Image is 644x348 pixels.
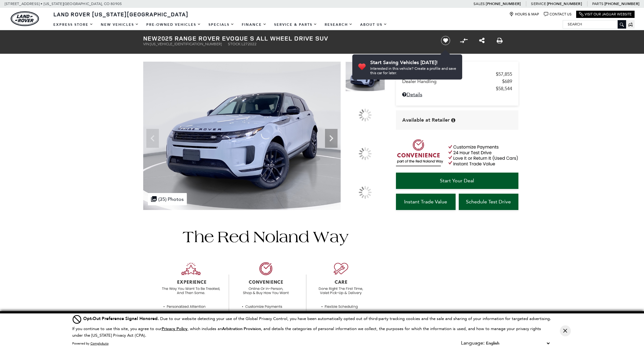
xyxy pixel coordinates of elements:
[579,12,632,17] a: Visit Our Jaguar Website
[53,10,188,18] span: Land Rover [US_STATE][GEOGRAPHIC_DATA]
[143,34,158,42] strong: New
[502,79,512,84] span: $689
[325,129,338,148] div: Next
[544,12,571,17] a: Contact Us
[592,2,603,6] span: Parts
[5,2,122,6] a: [STREET_ADDRESS] • [US_STATE][GEOGRAPHIC_DATA], CO 80905
[459,194,518,210] a: Schedule Test Drive
[531,2,546,6] span: Service
[143,42,150,46] span: VIN:
[402,91,512,97] a: Details
[270,19,321,30] a: Service & Parts
[402,86,512,91] a: $58,544
[402,79,512,84] a: Dealer Handling $689
[404,199,447,205] span: Instant Trade Value
[486,1,521,6] a: [PHONE_NUMBER]
[205,19,238,30] a: Specials
[461,340,484,345] div: Language:
[439,36,452,46] button: Save vehicle
[143,62,341,210] img: New 2025 Arroios Grey LAND ROVER S image 1
[162,326,187,332] u: Privacy Policy
[241,42,257,46] span: L272022
[402,79,502,84] span: Dealer Handling
[402,117,450,124] span: Available at Retailer
[11,11,39,26] a: land-rover
[604,1,639,6] a: [PHONE_NUMBER]
[228,42,241,46] span: Stock:
[402,71,512,77] a: MSRP $57,855
[148,193,187,205] div: (35) Photos
[83,316,160,322] span: Opt-Out Preference Signal Honored .
[356,19,391,30] a: About Us
[396,173,518,189] a: Start Your Deal
[222,326,261,332] strong: Arbitration Provision
[238,19,270,30] a: Finance
[459,36,468,45] button: Compare vehicle
[484,340,551,347] select: Language Select
[451,118,455,123] div: Vehicle is in stock and ready for immediate delivery. Due to demand, availability is subject to c...
[97,19,143,30] a: New Vehicles
[479,37,484,44] a: Share this New 2025 Range Rover Evoque S All Wheel Drive SUV
[90,341,109,345] a: ComplyAuto
[83,315,551,322] div: Due to our website detecting your use of the Global Privacy Control, you have been automatically ...
[396,213,518,312] iframe: YouTube video player
[143,35,430,42] h1: 2025 Range Rover Evoque S All Wheel Drive SUV
[72,326,541,338] p: If you continue to use this site, you agree to our , which includes an , and details the categori...
[396,194,456,210] a: Instant Trade Value
[547,1,582,6] a: [PHONE_NUMBER]
[143,19,205,30] a: Pre-Owned Vehicles
[466,199,511,205] span: Schedule Test Drive
[50,19,97,30] a: EXPRESS STORE
[474,2,485,6] span: Sales
[50,10,192,18] a: Land Rover [US_STATE][GEOGRAPHIC_DATA]
[162,326,187,331] a: Privacy Policy
[509,12,539,17] a: Hours & Map
[497,37,503,44] a: Print this New 2025 Range Rover Evoque S All Wheel Drive SUV
[402,71,496,77] span: MSRP
[440,178,474,184] span: Start Your Deal
[560,325,571,336] button: Close Button
[345,62,385,91] img: New 2025 Arroios Grey LAND ROVER S image 1
[72,342,109,345] div: Powered by
[563,20,626,28] input: Search
[11,11,39,26] img: Land Rover
[150,42,222,46] span: [US_VEHICLE_IDENTIFICATION_NUMBER]
[50,19,391,30] nav: Main Navigation
[321,19,356,30] a: Research
[496,86,512,91] span: $58,544
[496,71,512,77] span: $57,855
